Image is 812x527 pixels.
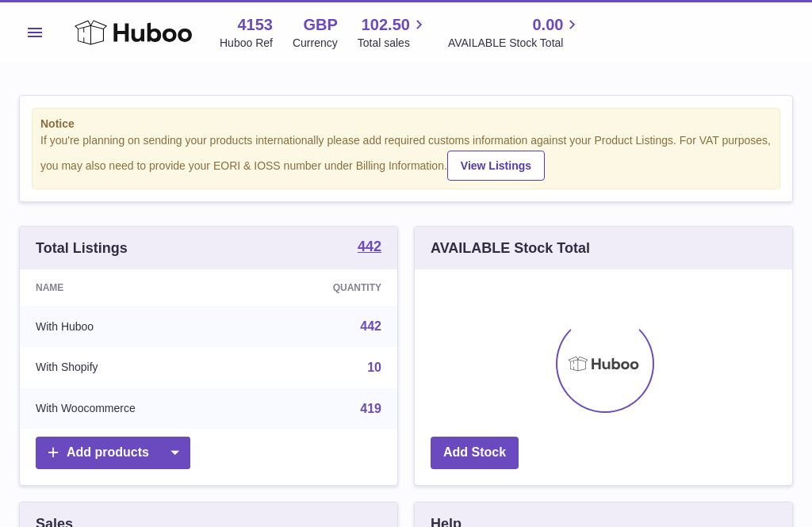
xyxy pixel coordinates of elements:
[367,361,381,374] a: 10
[448,14,582,51] a: 0.00 AVAILABLE Stock Total
[20,269,254,306] th: Name
[254,269,397,306] th: Quantity
[36,239,128,258] h3: Total Listings
[360,402,381,415] a: 419
[20,388,254,430] td: With Woocommerce
[448,36,582,51] span: AVAILABLE Stock Total
[303,14,337,36] strong: GBP
[237,14,273,36] strong: 4153
[20,306,254,347] td: With Huboo
[431,239,590,258] h3: AVAILABLE Stock Total
[358,14,428,51] a: 102.50 Total sales
[447,151,545,181] a: View Listings
[358,239,381,254] strong: 442
[293,36,338,51] div: Currency
[532,14,563,36] span: 0.00
[20,347,254,388] td: With Shopify
[431,437,519,469] a: Add Stock
[358,239,381,257] a: 442
[358,36,428,51] span: Total sales
[220,36,273,51] div: Huboo Ref
[360,319,381,333] a: 442
[40,116,772,132] strong: Notice
[362,14,410,36] span: 102.50
[40,133,772,181] div: If you're planning on sending your products internationally please add required customs informati...
[36,437,190,469] a: Add products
